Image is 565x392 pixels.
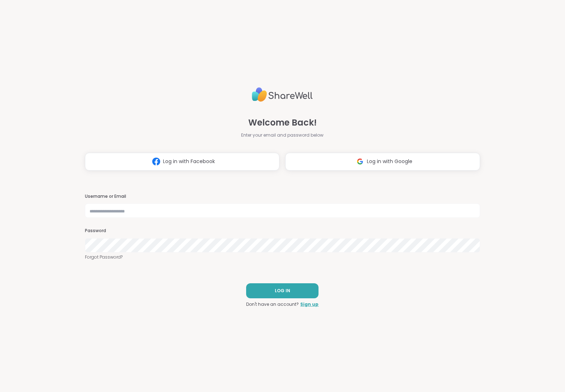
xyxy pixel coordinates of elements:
span: LOG IN [275,288,290,294]
span: Welcome Back! [248,116,317,129]
button: Log in with Facebook [85,153,280,171]
span: Enter your email and password below [241,132,324,138]
img: ShareWell Logomark [353,155,367,168]
span: Log in with Google [367,158,412,165]
a: Sign up [300,301,319,308]
button: LOG IN [246,283,319,298]
img: ShareWell Logomark [149,155,163,168]
h3: Username or Email [85,193,480,200]
span: Don't have an account? [246,301,299,308]
img: ShareWell Logo [252,84,313,105]
h3: Password [85,228,480,234]
a: Forgot Password? [85,254,480,260]
span: Log in with Facebook [163,158,215,165]
button: Log in with Google [285,153,480,171]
